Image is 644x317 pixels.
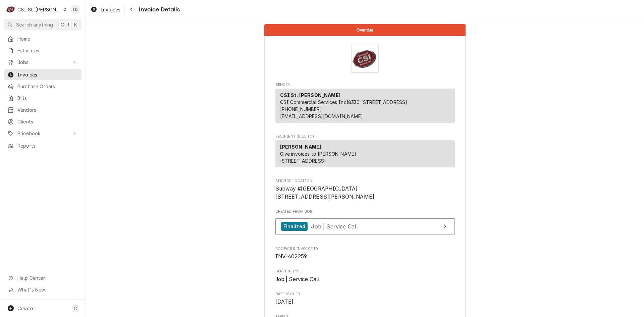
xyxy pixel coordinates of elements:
[70,5,80,14] div: Tim Devereux's Avatar
[61,21,69,28] span: Ctrl
[4,57,82,68] a: Go to Jobs
[275,185,455,201] span: Service Location
[275,292,455,306] div: Date Issued
[17,306,33,311] span: Create
[275,134,455,139] span: Recipient (Bill To)
[4,93,82,104] a: Bills
[280,106,322,112] a: [PHONE_NUMBER]
[275,246,455,252] span: Roopairs Invoice ID
[275,134,455,170] div: Invoice Recipient
[275,140,455,167] div: Recipient (Bill To)
[280,151,357,164] span: Give invoices to [PERSON_NAME] [STREET_ADDRESS]
[275,275,455,283] span: Service Type
[17,106,78,113] span: Vendors
[17,286,77,293] span: What's New
[275,89,455,125] div: Sender
[16,21,53,28] span: Search anything
[281,222,308,231] div: Finalized
[4,272,82,283] a: Go to Help Center
[4,128,82,139] a: Go to Pricebook
[275,82,455,126] div: Invoice Sender
[275,178,455,201] div: Service Location
[351,45,379,73] img: Logo
[275,269,455,283] div: Service Type
[6,5,15,14] div: CSI St. Louis's Avatar
[74,21,77,28] span: K
[275,209,455,238] div: Created From Job
[137,5,179,14] span: Invoice Details
[101,6,120,13] span: Invoices
[4,284,82,295] a: Go to What's New
[4,104,82,115] a: Vendors
[275,82,455,88] span: Sender
[275,253,307,260] span: INV-402259
[275,218,455,235] a: View Job
[275,269,455,274] span: Service Type
[17,130,68,137] span: Pricebook
[275,246,455,261] div: Roopairs Invoice ID
[280,144,321,150] strong: [PERSON_NAME]
[264,24,466,36] div: Status
[275,292,455,297] span: Date Issued
[4,116,82,127] a: Clients
[4,45,82,56] a: Estimates
[275,89,455,123] div: Sender
[280,92,340,98] strong: CSI St. [PERSON_NAME]
[70,5,80,14] div: TD
[357,28,373,32] span: Overdue
[17,47,78,54] span: Estimates
[4,81,82,92] a: Purchase Orders
[17,35,78,42] span: Home
[17,95,78,102] span: Bills
[275,209,455,214] span: Created From Job
[275,178,455,184] span: Service Location
[280,99,408,105] span: CSI Commercial Services Inc18330 [STREET_ADDRESS]
[74,305,77,312] span: C
[4,19,82,31] button: Search anythingCtrlK
[275,298,455,306] span: Date Issued
[275,276,320,282] span: Job | Service Call
[6,5,15,14] div: C
[4,140,82,151] a: Reports
[17,118,78,125] span: Clients
[275,253,455,261] span: Roopairs Invoice ID
[275,186,375,200] span: Subway #[GEOGRAPHIC_DATA] [STREET_ADDRESS][PERSON_NAME]
[17,59,68,66] span: Jobs
[126,4,137,15] button: Navigate back
[88,4,123,15] a: Invoices
[280,113,363,119] a: [EMAIL_ADDRESS][DOMAIN_NAME]
[4,33,82,44] a: Home
[17,6,61,13] div: CSI St. [PERSON_NAME]
[17,274,77,281] span: Help Center
[17,83,78,90] span: Purchase Orders
[17,71,78,78] span: Invoices
[17,142,78,149] span: Reports
[311,223,358,229] span: Job | Service Call
[4,69,82,80] a: Invoices
[275,299,294,305] span: [DATE]
[275,140,455,170] div: Recipient (Bill To)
